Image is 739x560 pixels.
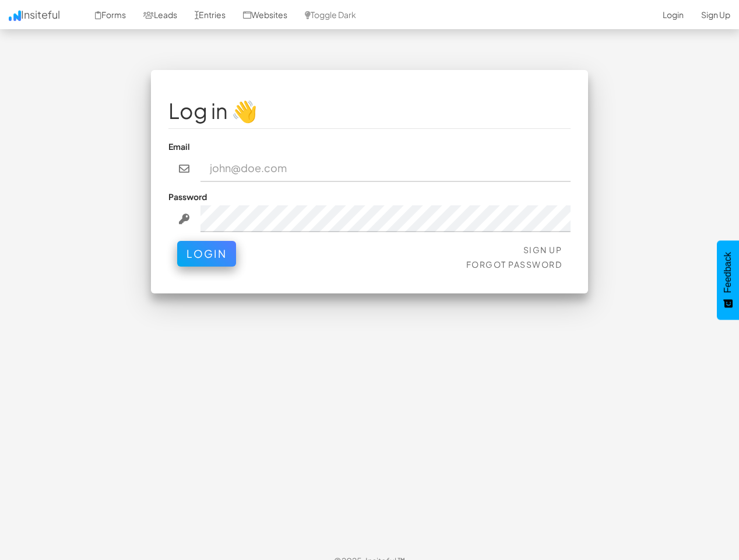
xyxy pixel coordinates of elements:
[723,252,733,293] span: Feedback
[523,244,562,255] a: Sign Up
[177,241,236,267] button: Login
[168,191,207,202] label: Password
[168,141,190,152] label: Email
[200,155,571,182] input: john@doe.com
[717,240,739,320] button: Feedback - Show survey
[466,259,562,269] a: Forgot Password
[168,99,571,123] h1: Log in 👋
[9,10,21,21] img: icon.png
